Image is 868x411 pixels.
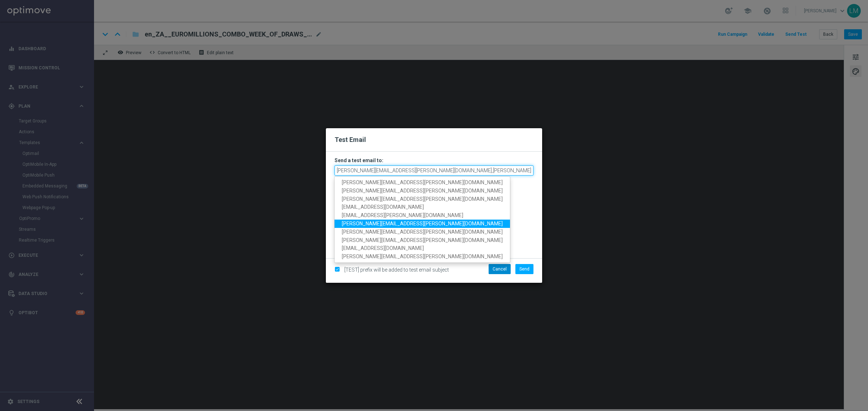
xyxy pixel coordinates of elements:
[342,254,503,259] span: [PERSON_NAME][EMAIL_ADDRESS][PERSON_NAME][DOMAIN_NAME]
[335,244,510,252] a: [EMAIL_ADDRESS][DOMAIN_NAME]
[342,204,424,210] span: [EMAIL_ADDRESS][DOMAIN_NAME]
[342,221,503,226] span: [PERSON_NAME][EMAIL_ADDRESS][PERSON_NAME][DOMAIN_NAME]
[335,220,510,228] a: [PERSON_NAME][EMAIL_ADDRESS][PERSON_NAME][DOMAIN_NAME]
[335,157,533,164] h3: Send a test email to:
[489,264,511,274] button: Cancel
[342,237,503,243] span: [PERSON_NAME][EMAIL_ADDRESS][PERSON_NAME][DOMAIN_NAME]
[342,245,424,251] span: [EMAIL_ADDRESS][DOMAIN_NAME]
[335,203,510,211] a: [EMAIL_ADDRESS][DOMAIN_NAME]
[335,211,510,220] a: [EMAIL_ADDRESS][PERSON_NAME][DOMAIN_NAME]
[335,178,510,187] a: [PERSON_NAME][EMAIL_ADDRESS][PERSON_NAME][DOMAIN_NAME]
[342,179,503,185] span: [PERSON_NAME][EMAIL_ADDRESS][PERSON_NAME][DOMAIN_NAME]
[342,196,503,202] span: [PERSON_NAME][EMAIL_ADDRESS][PERSON_NAME][DOMAIN_NAME]
[335,195,510,203] a: [PERSON_NAME][EMAIL_ADDRESS][PERSON_NAME][DOMAIN_NAME]
[335,135,533,144] h2: Test Email
[335,187,510,195] a: [PERSON_NAME][EMAIL_ADDRESS][PERSON_NAME][DOMAIN_NAME]
[344,267,449,273] span: [TEST] prefix will be added to test email subject
[335,228,510,236] a: [PERSON_NAME][EMAIL_ADDRESS][PERSON_NAME][DOMAIN_NAME]
[519,267,529,272] span: Send
[342,188,503,194] span: [PERSON_NAME][EMAIL_ADDRESS][PERSON_NAME][DOMAIN_NAME]
[342,229,503,235] span: [PERSON_NAME][EMAIL_ADDRESS][PERSON_NAME][DOMAIN_NAME]
[515,264,533,274] button: Send
[335,252,510,261] a: [PERSON_NAME][EMAIL_ADDRESS][PERSON_NAME][DOMAIN_NAME]
[342,212,463,218] span: [EMAIL_ADDRESS][PERSON_NAME][DOMAIN_NAME]
[335,236,510,244] a: [PERSON_NAME][EMAIL_ADDRESS][PERSON_NAME][DOMAIN_NAME]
